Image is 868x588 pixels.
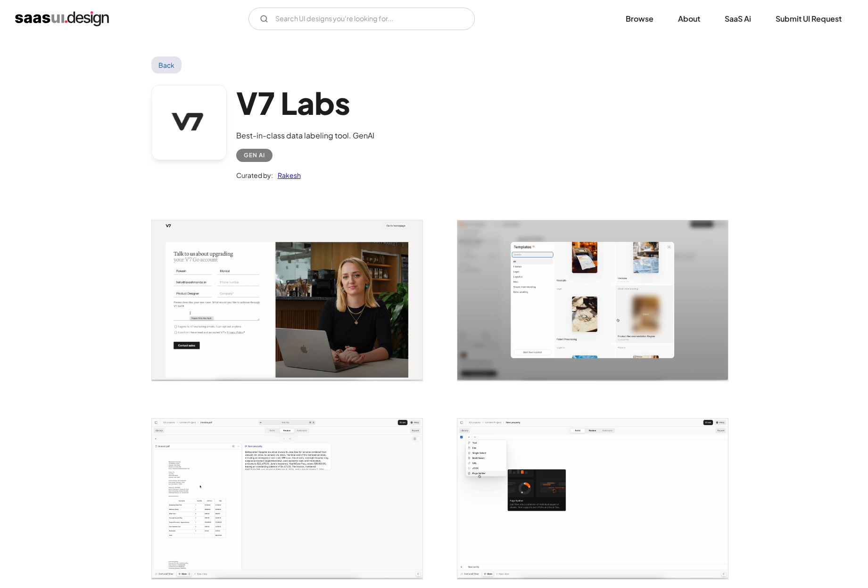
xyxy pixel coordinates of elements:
a: SaaS Ai [713,8,762,29]
a: open lightbox [457,220,728,381]
img: 674fe7ee2c52970f63baff58_V7-Templates.png [457,220,728,381]
a: About [667,8,711,29]
a: open lightbox [152,220,422,381]
a: open lightbox [457,419,728,579]
img: 674fe7eebfccbb95edab8bb0_V7-contact%20Sales.png [152,220,422,381]
div: Gen AI [244,150,265,161]
form: Email Form [248,8,475,30]
a: Back [151,56,182,73]
img: 674fe7ee897863abe3025b8e_V7-pdf%20preview%202.png [152,419,422,579]
a: Submit UI Request [764,8,853,29]
input: Search UI designs you're looking for... [248,8,475,30]
a: Rakesh [273,169,301,181]
a: Browse [614,8,665,29]
a: open lightbox [152,419,422,579]
img: 674fe7ee418f54ebd24c4afd_V7-Col%20Hover%20Menu%202.png [457,419,728,579]
div: Best-in-class data labeling tool. GenAI [236,130,374,141]
div: Curated by: [236,169,273,181]
h1: V7 Labs [236,85,374,121]
a: home [15,11,109,26]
